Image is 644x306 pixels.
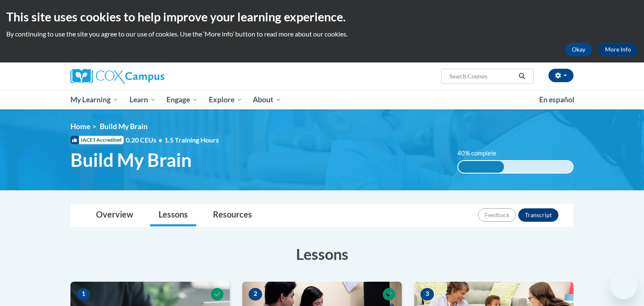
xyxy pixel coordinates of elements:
[70,69,164,84] img: Cox Campus
[209,95,242,105] span: Explore
[126,135,164,145] span: 0.20 CEUs
[565,43,592,56] button: Okay
[124,90,161,109] a: Learn
[130,95,156,105] span: Learn
[539,95,574,104] span: En español
[610,272,637,299] iframe: Button to launch messaging window
[88,204,142,226] a: Overview
[70,69,230,84] a: Cox Campus
[6,29,638,39] p: By continuing to use the site you agree to our use of cookies. Use the ‘More info’ button to read...
[70,244,574,265] h3: Lessons
[70,136,124,144] span: IACET Accredited
[65,90,124,109] a: My Learning
[100,122,148,131] span: Build My Brain
[249,288,262,301] span: 2
[516,71,528,81] button: Search
[164,136,219,144] span: 1.5 Training Hours
[77,288,90,301] span: 1
[598,43,638,56] a: More Info
[458,161,504,173] div: 40% complete
[449,71,516,81] input: Search Courses
[457,149,506,158] label: 40% complete
[6,8,638,25] h2: This site uses cookies to help improve your learning experience.
[150,204,196,226] a: Lessons
[518,208,558,222] button: Transcript
[158,136,162,144] span: •
[70,149,192,171] span: Build My Brain
[253,95,281,105] span: About
[534,91,580,109] a: En español
[421,288,434,301] span: 3
[205,204,260,226] a: Resources
[70,95,119,105] span: My Learning
[548,69,574,82] button: Account Settings
[248,90,287,109] a: About
[70,122,90,131] a: Home
[161,90,203,109] a: Engage
[478,208,516,222] button: Feedback
[58,90,586,109] div: Main menu
[203,90,248,109] a: Explore
[166,95,198,105] span: Engage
